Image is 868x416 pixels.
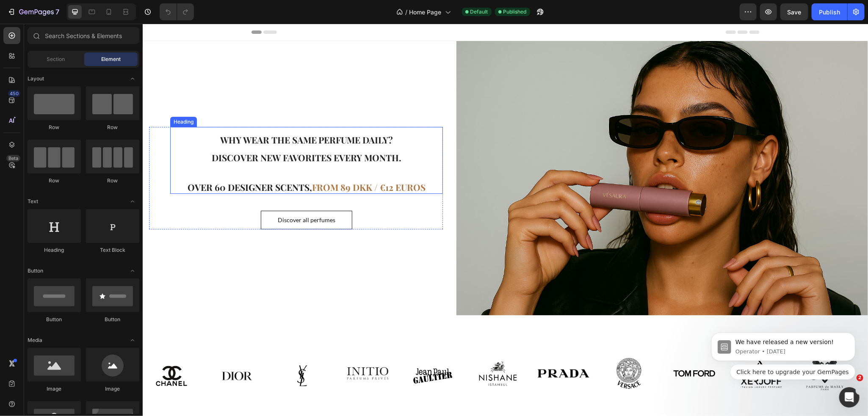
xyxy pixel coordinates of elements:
img: Jean Paul Gaultier perfume collection available at Vésaura [270,332,310,372]
span: Default [470,8,488,16]
a: Shop Tom Ford Perfumes at Vésaura [523,321,580,378]
div: Image [86,385,139,393]
div: Heading [28,246,81,254]
span: Published [503,8,527,16]
span: / [406,8,408,17]
div: Image [28,385,81,393]
p: 7 [55,7,59,17]
span: Section [47,55,65,63]
span: Toggle open [126,333,139,347]
span: 2 [857,375,863,381]
span: Discover all perfumes [135,193,193,200]
img: Tom Ford perfume collection available at Vésaura [523,321,580,378]
a: Shop Yves Saint Laurent Perfumes at Vésaura [131,331,188,373]
img: Chanel perfume collection available at Vésaura [0,324,57,380]
span: Toggle open [126,195,139,208]
div: 450 [8,90,20,97]
div: Text Block [86,246,139,254]
span: Element [101,55,121,63]
div: Publish [819,8,840,17]
div: Beta [6,155,20,162]
a: Shop Acqua di Parma Perfumes at Vésaura [327,321,384,378]
button: Publish [812,3,847,20]
div: Button [86,316,139,323]
img: Yves Saint Laurent perfume collection available at Vésaura [138,331,181,373]
img: Xerjoff_Logo.png [589,321,645,378]
button: 7 [3,3,63,20]
img: Prada perfume collection available at Vésaura [393,321,449,378]
div: Button [28,316,81,323]
div: Row [86,124,139,131]
a: Shop Dior Perfumes at Vésaura [66,327,122,378]
button: Save [780,3,808,20]
span: Toggle open [126,72,139,85]
img: Dior perfume collection available at Vésaura [69,327,120,378]
iframe: Intercom live chat [839,387,860,408]
span: Layout [28,75,44,83]
img: Acqua di Parma perfume collection available at Vésaura [327,321,384,378]
iframe: Intercom notifications message [699,308,868,393]
a: Shop Giorgio Armani Perfumes at Vésaura [196,312,253,388]
input: Search Sections & Elements [28,27,139,44]
a: Shop Chanel Perfumes at Vésaura [0,324,57,380]
a: Shop Hermés Perfumes at Vésaura [458,321,514,378]
a: Discover all perfumes [118,187,210,206]
span: from 89 dkk / €12 euros [169,157,283,169]
span: Save [788,8,802,16]
span: Button [28,267,43,275]
img: Parfums_de_Marly_Logo.png [654,321,710,378]
span: Toggle open [126,264,139,278]
div: Heading [29,94,53,102]
span: Text [28,198,38,205]
img: Hermés perfume collection available at Vésaura [458,321,514,378]
span: Home Page [409,8,442,17]
div: Row [86,177,139,185]
div: Row [28,177,81,185]
iframe: Design area [143,24,868,416]
span: Media [28,336,42,344]
div: Undo/Redo [160,3,194,20]
a: Shop Jean Paul Gaultier Perfumes at Vésaura [262,332,318,372]
div: Row [28,124,81,131]
img: d5ce7e27-84e1-4f01-a1e9-1c66e13fa20f.jpg [314,17,725,292]
img: Giorgio Armani perfume collection available at Vésaura [196,312,253,388]
a: Shop Prada Perfumes at Vésaura [393,321,449,378]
